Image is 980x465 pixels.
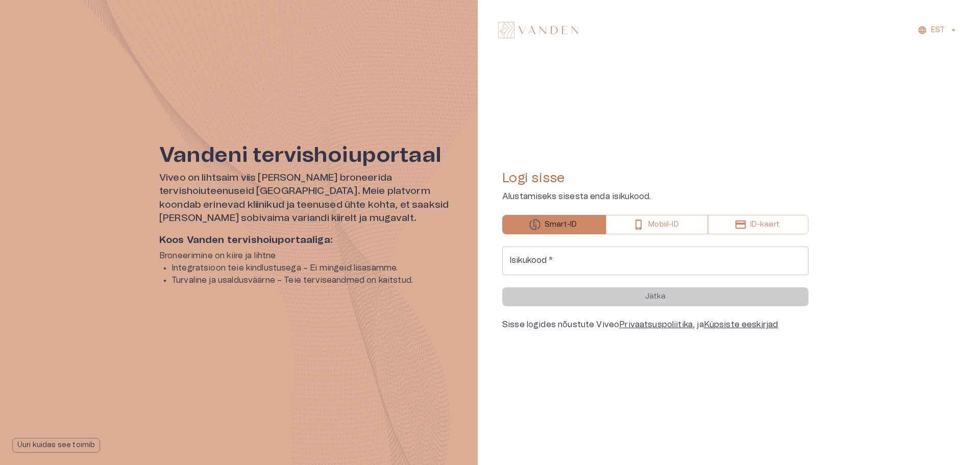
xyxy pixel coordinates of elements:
[498,22,578,38] img: Vanden logo
[606,215,707,234] button: Mobiil-ID
[12,438,100,453] button: Uuri kuidas see toimib
[17,440,95,451] p: Uuri kuidas see toimib
[502,190,808,203] p: Alustamiseks sisesta enda isikukood.
[648,219,678,230] p: Mobiil-ID
[502,215,606,234] button: Smart-ID
[750,219,779,230] p: ID-kaart
[704,321,778,329] a: Küpsiste eeskirjad
[916,23,960,38] button: EST
[545,219,577,230] p: Smart-ID
[900,419,980,447] iframe: Help widget launcher
[931,25,945,36] p: EST
[502,319,808,331] div: Sisse logides nõustute Viveo , ja
[619,321,693,329] a: Privaatsuspoliitika
[502,170,808,186] h4: Logi sisse
[708,215,808,234] button: ID-kaart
